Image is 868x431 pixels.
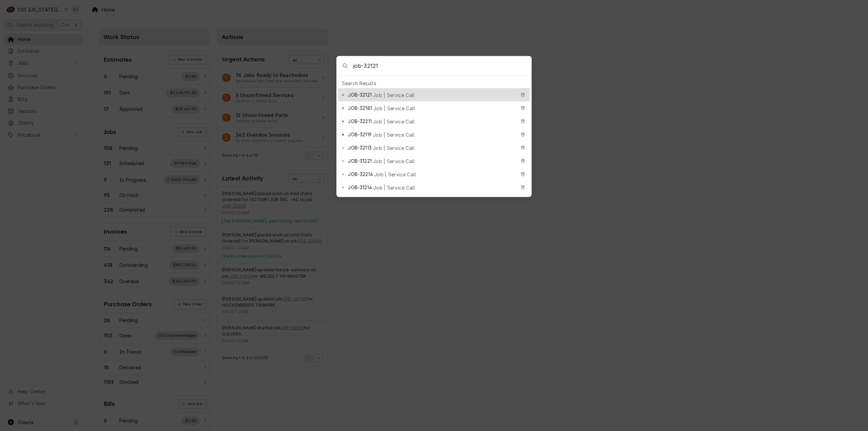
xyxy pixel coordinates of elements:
div: Global Command Menu [336,56,532,197]
span: Job | Service Call [374,171,416,178]
span: Job | Service Call [373,105,415,112]
span: JOB-31214 [348,184,372,191]
span: Job | Service Call [373,184,415,191]
span: JOB-31221 [348,157,371,164]
span: Job | Service Call [373,118,415,125]
span: JOB-32121 [348,91,371,98]
div: Search Results [338,78,530,88]
span: JOB-32214 [348,171,373,178]
span: JOB-32119 [348,131,371,138]
span: Job | Service Call [373,158,415,165]
span: JOB-32181 [348,104,372,112]
span: JOB-32113 [348,144,371,151]
span: Job | Service Call [373,131,415,138]
span: Job | Service Call [373,92,415,99]
input: Search anything [353,56,531,75]
span: Job | Service Call [373,144,415,152]
span: JOB-32211 [348,118,371,125]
